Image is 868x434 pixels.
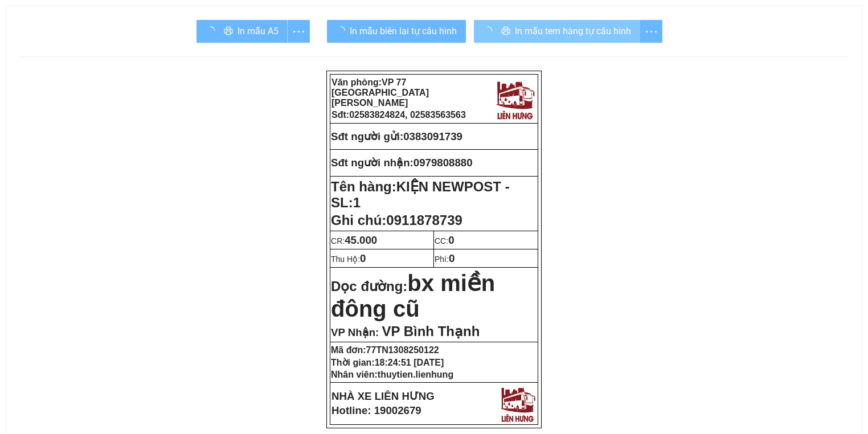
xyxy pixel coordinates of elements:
span: 0383091739 [403,130,462,142]
button: In mẫu biên lai tự cấu hình [327,20,466,43]
strong: Hotline: 19002679 [331,404,421,416]
span: CC: [435,236,455,245]
strong: Sđt người nhận: [331,157,413,169]
span: loading [336,26,350,35]
span: bx miền đông cũ [331,271,495,321]
strong: Nhân viên: [331,370,453,379]
strong: Nhà xe Liên Hưng [4,6,94,18]
span: CR: [331,236,377,245]
img: logo [498,384,537,423]
strong: Sđt: [331,110,466,120]
span: 0 [360,252,366,264]
strong: Dọc đường: [331,279,495,320]
span: 1 [353,195,361,210]
span: 18:24:51 [DATE] [375,358,444,367]
span: Ghi chú: [331,212,462,228]
strong: Tên hàng: [331,179,510,210]
span: thuytien.lienhung [378,370,453,379]
strong: VP: 77 [GEOGRAPHIC_DATA][PERSON_NAME][GEOGRAPHIC_DATA] [4,20,117,69]
span: 77TN1308250122 [366,345,439,355]
span: Thu Hộ: [331,255,366,264]
span: 0979808880 [413,157,473,169]
span: 0 [448,234,454,246]
strong: Sđt người gửi: [331,130,403,142]
span: 02583824824, 02583563563 [349,110,466,120]
span: In mẫu biên lai tự cấu hình [350,24,457,38]
span: KIỆN NEWPOST - SL: [331,179,510,210]
span: VP Bình Thạnh [382,324,480,339]
span: 0 [449,252,455,264]
strong: Phiếu gửi hàng [47,74,124,86]
strong: Thời gian: [331,358,444,367]
strong: Mã đơn: [331,345,439,355]
span: VP 77 [GEOGRAPHIC_DATA][PERSON_NAME] [331,77,429,108]
span: VP Nhận: [331,326,379,338]
span: Phí: [435,255,455,264]
span: 0911878739 [386,212,462,228]
span: 45.000 [345,234,377,246]
strong: Văn phòng: [331,77,429,108]
img: logo [493,77,537,121]
img: logo [122,14,167,62]
strong: NHÀ XE LIÊN HƯNG [331,390,435,402]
